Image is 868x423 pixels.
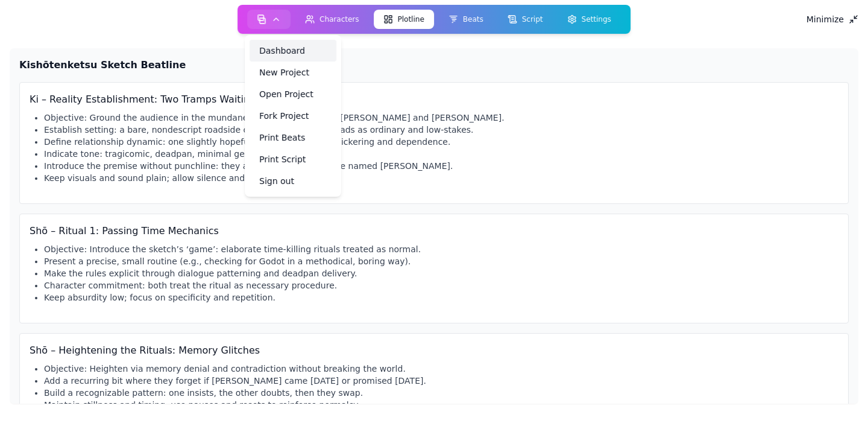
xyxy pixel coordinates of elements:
button: Plotline [374,10,434,29]
a: Characters [293,7,371,31]
li: Keep absurdity low; focus on specificity and repetition. [44,291,838,304]
li: Keep visuals and sound plain; allow silence and awkward beats. [44,172,838,184]
li: Make the rules explicit through dialogue patterning and deadpan delivery. [44,267,838,279]
li: Objective: Ground the audience in the mundane ritual of waiting with [PERSON_NAME] and [PERSON_NA... [44,112,838,124]
li: Introduce the premise without punchline: they are waiting for someone named [PERSON_NAME]. [44,160,838,172]
button: Characters [295,10,369,29]
h3: Shō – Ritual 1: Passing Time Mechanics [30,224,838,238]
li: Character commitment: both treat the ritual as necessary procedure. [44,279,838,291]
a: Fork Project [250,105,336,127]
a: Settings [555,7,623,31]
li: Define relationship dynamic: one slightly hopeful, one weary; gentle bickering and dependence. [44,136,838,148]
li: Build a recognizable pattern: one insists, the other doubts, then they swap. [44,387,838,399]
button: Beats [439,10,493,29]
h3: Shō – Heightening the Rituals: Memory Glitches [30,343,838,358]
a: New Project [250,62,336,83]
li: Maintain stillness and timing; use pauses and resets to reinforce normalcy. [44,399,838,411]
li: Objective: Heighten via memory denial and contradiction without breaking the world. [44,363,838,375]
a: Script [495,7,555,31]
div: Minimize [807,14,858,24]
a: Dashboard [250,40,336,62]
li: Establish setting: a bare, nondescript roadside or urban corner that reads as ordinary and low-st... [44,124,838,136]
a: Sign out [250,170,336,192]
li: Objective: Introduce the sketch’s ‘game’: elaborate time-killing rituals treated as normal. [44,243,838,255]
a: Print Script [250,148,336,170]
a: Open Project [250,83,336,105]
a: Plotline [371,7,436,31]
h2: Kishōtenketsu Sketch Beatline [19,58,849,72]
li: Add a recurring bit where they forget if [PERSON_NAME] came [DATE] or promised [DATE]. [44,375,838,387]
button: Settings [558,10,621,29]
a: Beats [436,7,495,31]
li: Present a precise, small routine (e.g., checking for Godot in a methodical, boring way). [44,255,838,267]
li: Indicate tone: tragicomic, deadpan, minimal gestures and pauses. [44,148,838,160]
button: Script [498,10,553,29]
img: storyboard [257,14,266,24]
a: Print Beats [250,127,336,148]
h3: Ki – Reality Establishment: Two Tramps Waiting [30,92,838,107]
